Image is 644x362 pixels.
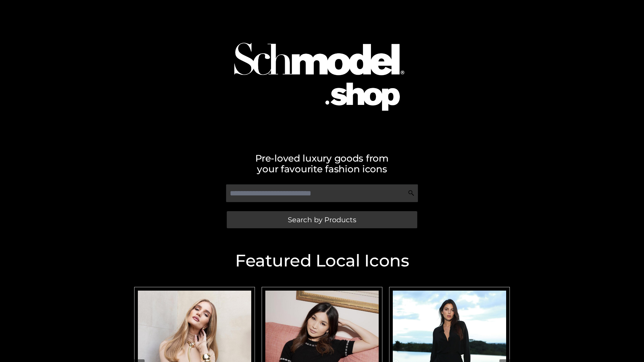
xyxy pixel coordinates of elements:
h2: Featured Local Icons​ [131,252,513,269]
a: Search by Products [227,211,417,228]
h2: Pre-loved luxury goods from your favourite fashion icons [131,153,513,174]
img: Search Icon [408,190,415,196]
span: Search by Products [288,216,356,223]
